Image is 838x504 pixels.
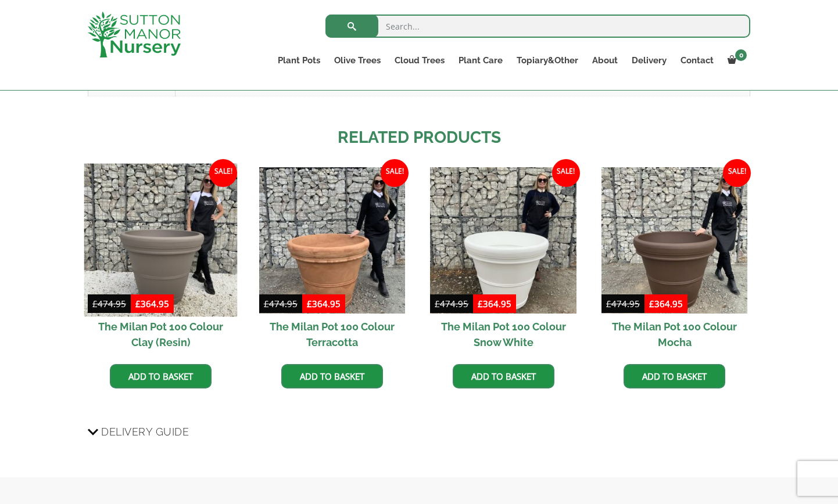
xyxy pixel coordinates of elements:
img: The Milan Pot 100 Colour Clay (Resin) [84,164,238,317]
img: logo [88,12,181,57]
a: Cloud Trees [388,52,452,69]
a: About [585,52,625,69]
span: £ [435,298,440,309]
a: Add to basket: “The Milan Pot 100 Colour Terracotta” [281,364,383,388]
bdi: 364.95 [307,298,341,309]
span: Sale! [209,159,237,187]
bdi: 474.95 [606,298,640,309]
a: Sale! The Milan Pot 100 Colour Terracotta [259,167,405,355]
input: Search... [325,15,750,38]
span: Sale! [381,159,409,187]
span: £ [92,298,98,309]
a: Sale! The Milan Pot 100 Colour Snow White [430,167,576,355]
span: Sale! [723,159,751,187]
a: Sale! The Milan Pot 100 Colour Mocha [601,167,747,355]
span: 0 [735,49,747,61]
bdi: 474.95 [92,298,126,309]
h2: The Milan Pot 100 Colour Mocha [601,314,747,355]
span: £ [478,298,483,309]
a: Plant Care [452,52,510,69]
a: Add to basket: “The Milan Pot 100 Colour Clay (Resin)” [110,364,212,388]
bdi: 474.95 [264,298,298,309]
span: Sale! [552,159,580,187]
span: Delivery Guide [101,421,189,442]
bdi: 364.95 [649,298,683,309]
a: Add to basket: “The Milan Pot 100 Colour Snow White” [453,364,554,388]
bdi: 474.95 [435,298,468,309]
span: £ [606,298,611,309]
h2: The Milan Pot 100 Colour Snow White [430,314,576,355]
a: Sale! The Milan Pot 100 Colour Clay (Resin) [88,167,234,355]
span: £ [307,298,312,309]
img: The Milan Pot 100 Colour Terracotta [259,167,405,313]
a: Contact [674,52,721,69]
img: The Milan Pot 100 Colour Mocha [601,167,747,313]
span: £ [649,298,654,309]
h2: The Milan Pot 100 Colour Terracotta [259,314,405,355]
img: The Milan Pot 100 Colour Snow White [430,167,576,313]
span: £ [135,298,141,309]
a: Olive Trees [327,52,388,69]
a: Add to basket: “The Milan Pot 100 Colour Mocha” [624,364,725,388]
a: Delivery [625,52,674,69]
bdi: 364.95 [135,298,169,309]
h2: The Milan Pot 100 Colour Clay (Resin) [88,314,234,355]
span: £ [264,298,269,309]
a: 0 [721,52,750,69]
bdi: 364.95 [478,298,511,309]
a: Topiary&Other [510,52,585,69]
h2: Related products [88,125,750,150]
a: Plant Pots [271,52,327,69]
